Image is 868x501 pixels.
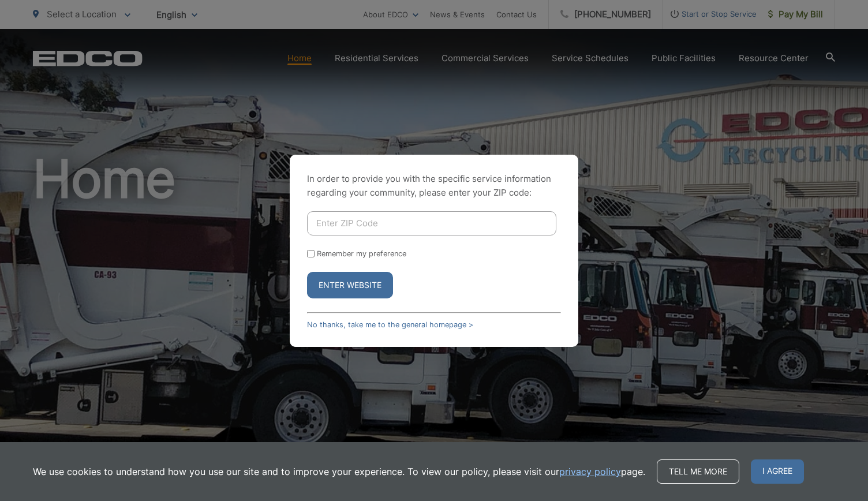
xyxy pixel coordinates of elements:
p: We use cookies to understand how you use our site and to improve your experience. To view our pol... [33,465,645,478]
p: In order to provide you with the specific service information regarding your community, please en... [307,172,561,200]
button: Enter Website [307,272,393,298]
label: Remember my preference [317,249,406,258]
span: I agree [751,459,804,484]
a: No thanks, take me to the general homepage > [307,320,473,329]
a: privacy policy [559,465,621,478]
input: Enter ZIP Code [307,211,556,235]
a: Tell me more [657,459,739,484]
